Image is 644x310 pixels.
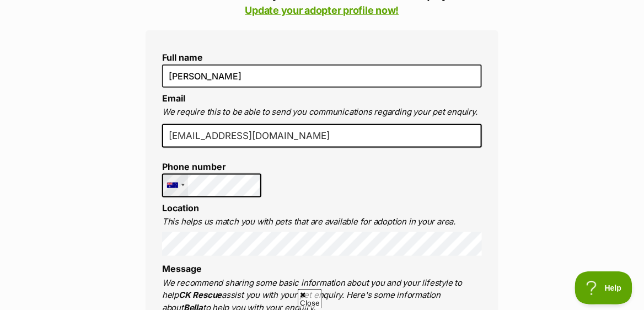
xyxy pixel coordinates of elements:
[179,290,222,301] strong: CK Rescue
[162,106,482,119] p: We require this to be able to send you communications regarding your pet enquiry.
[162,216,482,228] p: This helps us match you with pets that are available for adoption in your area.
[162,264,202,275] label: Message
[162,65,482,88] input: E.g. Jimmy Chew
[575,271,633,304] iframe: Help Scout Beacon - Open
[162,162,261,172] label: Phone number
[162,202,199,213] label: Location
[298,289,322,308] span: Close
[163,174,188,197] div: Australia: +61
[245,4,399,16] a: Update your adopter profile now!
[162,52,482,62] label: Full name
[162,93,185,104] label: Email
